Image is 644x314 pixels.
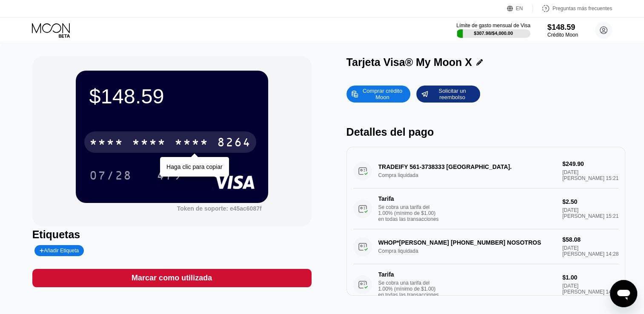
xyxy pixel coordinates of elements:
[177,205,262,212] div: Token de soporte: e45ac6087f
[533,4,612,13] div: Preguntas más frecuentes
[507,4,533,13] div: EN
[346,126,626,138] div: Detalles del pago
[150,165,189,186] div: 479
[157,170,182,183] div: 479
[132,273,212,283] div: Marcar como utilizada
[474,31,513,36] div: $307.98 / $4,000.00
[456,23,530,38] div: Límite de gasto mensual de Visa$307.98/$4,000.00
[217,137,251,150] div: 8264
[83,165,138,186] div: 07/28
[610,280,637,307] iframe: Botón para iniciar la ventana de mensajería
[378,195,438,202] div: Tarifa
[353,264,619,305] div: TarifaSe cobra una tarifa del 1.00% (mínimo de $1.00) en todas las transacciones$1.00[DATE][PERSO...
[359,87,406,101] div: Comprar crédito Moon
[547,32,578,38] div: Crédito Moon
[552,6,612,11] div: Preguntas más frecuentes
[378,204,442,222] div: Se cobra una tarifa del 1.00% (mínimo de $1.00) en todas las transacciones
[32,269,312,287] div: Marcar como utilizada
[547,23,578,32] div: $148.59
[416,86,480,103] div: Solicitar un reembolso
[429,87,475,101] div: Solicitar un reembolso
[89,84,255,108] div: $148.59
[166,163,223,170] div: Haga clic para copiar
[562,283,618,295] div: [DATE][PERSON_NAME] 14:28
[562,274,618,281] div: $1.00
[516,6,523,11] div: EN
[34,245,84,256] div: Añadir Etiqueta
[89,170,132,183] div: 07/28
[547,23,578,38] div: $148.59Crédito Moon
[562,198,618,205] div: $2.50
[378,271,438,278] div: Tarifa
[456,23,530,29] div: Límite de gasto mensual de Visa
[44,248,79,254] font: Añadir Etiqueta
[32,228,312,241] div: Etiquetas
[353,188,619,229] div: TarifaSe cobra una tarifa del 1.00% (mínimo de $1.00) en todas las transacciones$2.50[DATE][PERSO...
[346,86,410,103] div: Comprar crédito Moon
[346,56,472,69] div: Tarjeta Visa® My Moon X
[562,207,618,219] div: [DATE][PERSON_NAME] 15:21
[378,280,442,298] div: Se cobra una tarifa del 1.00% (mínimo de $1.00) en todas las transacciones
